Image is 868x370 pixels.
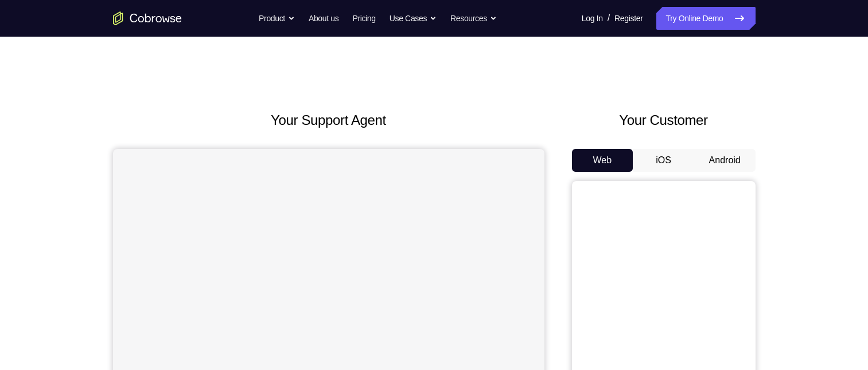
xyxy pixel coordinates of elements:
button: Android [694,149,756,172]
button: Use Cases [390,7,437,30]
a: Log In [582,7,603,30]
button: Product [259,7,295,30]
h2: Your Customer [572,110,756,131]
button: iOS [633,149,694,172]
h2: Your Support Agent [113,110,544,131]
a: Register [614,7,643,30]
button: Web [572,149,633,172]
a: About us [309,7,338,30]
a: Try Online Demo [656,7,755,30]
button: Resources [450,7,497,30]
a: Pricing [352,7,375,30]
span: / [608,11,610,25]
a: Go to the home page [113,11,182,25]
